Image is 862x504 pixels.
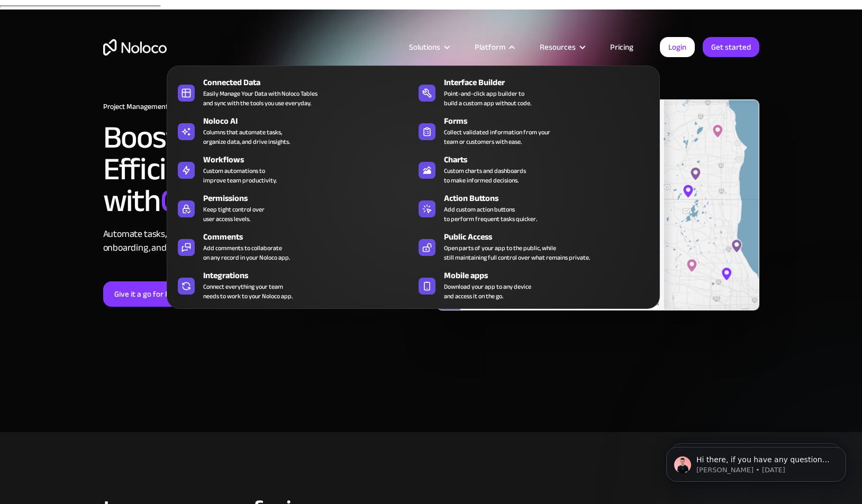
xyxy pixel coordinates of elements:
[444,243,590,262] div: Open parts of your app to the public, while still maintaining full control over what remains priv...
[160,171,326,231] span: Custom Apps
[203,269,418,282] div: Integrations
[167,51,660,309] nav: Platform
[203,243,290,262] div: Add comments to collaborate on any record in your Noloco app.
[203,89,317,108] div: Easily Manage Your Data with Noloco Tables and sync with the tools you use everyday.
[597,40,647,54] a: Pricing
[203,127,290,146] div: Columns that automate tasks, organize data, and drive insights.
[103,227,426,255] div: Automate tasks, manage clients, simplify client onboarding, and scale effortlessly.
[413,190,654,226] a: Action ButtonsAdd custom action buttonsto perform frequent tasks quicker.
[103,39,167,56] a: home
[203,231,418,243] div: Comments
[413,267,654,303] a: Mobile appsDownload your app to any deviceand access it on the go.
[475,40,505,54] div: Platform
[203,192,418,205] div: Permissions
[444,89,531,108] div: Point-and-click app builder to build a custom app without code.
[660,37,695,57] a: Login
[203,166,277,185] div: Custom automations to improve team productivity.
[103,103,426,111] h1: Project Management Tools for Agencies
[444,205,537,224] div: Add custom action buttons to perform frequent tasks quicker.
[203,205,265,224] div: Keep tight control over user access levels.
[409,40,440,54] div: Solutions
[103,281,194,307] a: Give it a go for FREE
[203,115,418,127] div: Noloco AI
[444,127,550,146] div: Collect validated information from your team or customers with ease.
[173,74,413,110] a: Connected DataEasily Manage Your Data with Noloco Tablesand sync with the tools you use everyday.
[173,190,413,226] a: PermissionsKeep tight control overuser access levels.
[444,76,659,89] div: Interface Builder
[173,267,413,303] a: IntegrationsConnect everything your teamneeds to work to your Noloco app.
[444,192,659,205] div: Action Buttons
[413,228,654,264] a: Public AccessOpen parts of your app to the public, whilestill maintaining full control over what ...
[103,122,426,217] h2: Boost your Agency's Efficiency & Productivity with
[413,74,654,110] a: Interface BuilderPoint-and-click app builder tobuild a custom app without code.
[444,153,659,166] div: Charts
[444,269,659,282] div: Mobile apps
[203,153,418,166] div: Workflows
[203,76,418,89] div: Connected Data
[173,113,413,149] a: Noloco AIColumns that automate tasks,organize data, and drive insights.
[396,40,461,54] div: Solutions
[444,166,526,185] div: Custom charts and dashboards to make informed decisions.
[203,282,293,301] div: Connect everything your team needs to work to your Noloco app.
[461,40,527,54] div: Platform
[413,113,654,149] a: FormsCollect validated information from yourteam or customers with ease.
[444,115,659,127] div: Forms
[540,40,576,54] div: Resources
[173,228,413,264] a: CommentsAdd comments to collaborateon any record in your Noloco app.
[527,40,597,54] div: Resources
[444,231,659,243] div: Public Access
[413,151,654,187] a: ChartsCustom charts and dashboardsto make informed decisions.
[444,282,531,301] span: Download your app to any device and access it on the go.
[650,425,862,499] iframe: Intercom notifications message
[173,151,413,187] a: WorkflowsCustom automations toimprove team productivity.
[703,37,759,57] a: Get started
